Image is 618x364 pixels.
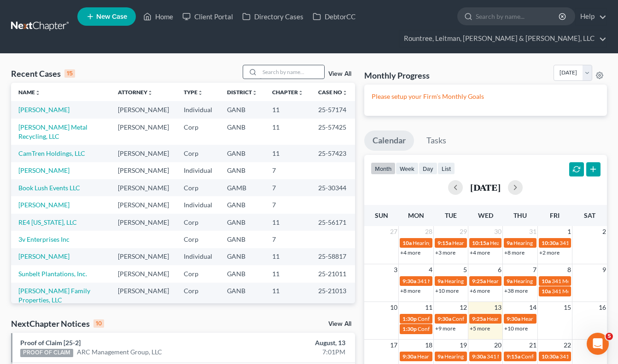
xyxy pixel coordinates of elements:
[452,239,524,246] span: Hearing for [PERSON_NAME]
[539,249,560,256] a: +2 more
[459,302,468,313] span: 12
[428,264,433,275] span: 4
[11,68,75,79] div: Recent Cases
[298,90,303,96] i: unfold_more
[328,71,351,77] a: View All
[371,162,396,175] button: month
[176,265,220,282] td: Corp
[220,196,265,213] td: GANB
[396,162,419,175] button: week
[563,302,572,313] span: 15
[308,8,360,25] a: DebtorCC
[176,214,220,231] td: Corp
[424,302,433,313] span: 11
[111,196,176,213] td: [PERSON_NAME]
[18,89,41,96] a: Nameunfold_more
[176,248,220,265] td: Individual
[528,226,537,237] span: 31
[220,248,265,265] td: GANB
[400,249,420,256] a: +4 more
[507,353,520,360] span: 9:15a
[528,302,537,313] span: 14
[493,340,502,351] span: 20
[111,248,176,265] td: [PERSON_NAME]
[487,315,514,322] span: Hearing for
[220,265,265,282] td: GANB
[176,162,220,179] td: Individual
[418,131,455,151] a: Tasks
[563,340,572,351] span: 22
[265,248,311,265] td: 11
[418,315,522,322] span: Confirmation hearing for [PERSON_NAME]
[18,149,85,157] a: CamTren Holdings, LLC
[111,179,176,196] td: [PERSON_NAME]
[178,8,238,25] a: Client Portal
[220,145,265,162] td: GANB
[472,315,486,322] span: 9:25a
[364,131,414,151] a: Calendar
[419,162,437,175] button: day
[402,278,416,284] span: 9:30a
[470,325,490,332] a: +5 more
[311,265,355,282] td: 25-21011
[542,288,551,295] span: 10a
[77,347,162,357] a: ARC Management Group, LLC
[521,315,602,322] span: Hearing for Adventure Coast, LLC
[389,226,398,237] span: 27
[311,145,355,162] td: 25-57423
[437,239,451,246] span: 9:15a
[147,90,153,96] i: unfold_more
[176,145,220,162] td: Corp
[220,283,265,309] td: GANB
[111,283,176,309] td: [PERSON_NAME]
[435,249,455,256] a: +3 more
[220,214,265,231] td: GANB
[435,287,459,294] a: +10 more
[601,264,607,275] span: 9
[265,119,311,145] td: 11
[584,211,595,219] span: Sat
[542,239,559,246] span: 10:30a
[311,283,355,309] td: 25-21013
[364,70,430,81] h3: Monthly Progress
[389,340,398,351] span: 17
[265,214,311,231] td: 11
[18,235,70,243] a: 3v Enterprises Inc
[493,302,502,313] span: 13
[318,89,348,96] a: Case Nounfold_more
[560,239,598,246] span: 341 Meeting for
[252,90,257,96] i: unfold_more
[513,278,541,284] span: Hearing for
[18,287,90,304] a: [PERSON_NAME] Family Properties, LLC
[111,119,176,145] td: [PERSON_NAME]
[598,302,607,313] span: 16
[18,218,77,226] a: RE4 [US_STATE], LLC
[375,211,388,219] span: Sun
[176,179,220,196] td: Corp
[399,30,606,47] a: Rountree, Leitman, [PERSON_NAME] & [PERSON_NAME], LLC
[437,315,451,322] span: 9:30a
[328,321,351,327] a: View All
[462,264,468,275] span: 5
[470,287,490,294] a: +6 more
[417,353,445,360] span: Hearing for
[184,89,203,96] a: Typeunfold_more
[20,339,81,347] a: Proof of Claim [25-2]
[18,123,87,140] a: [PERSON_NAME] Metal Recycling, LLC
[118,89,153,96] a: Attorneyunfold_more
[504,249,525,256] a: +8 more
[402,325,417,332] span: 1:30p
[408,211,424,219] span: Mon
[418,325,522,332] span: Confirmation hearing for [PERSON_NAME]
[64,69,75,78] div: 15
[424,226,433,237] span: 28
[176,283,220,309] td: Corp
[417,278,456,284] span: 341 Meeting for
[497,264,502,275] span: 6
[435,325,455,332] a: +9 more
[272,89,303,96] a: Chapterunfold_more
[400,287,420,294] a: +8 more
[18,201,70,209] a: [PERSON_NAME]
[18,106,70,114] a: [PERSON_NAME]
[487,353,570,360] span: 341 Meeting for [PERSON_NAME]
